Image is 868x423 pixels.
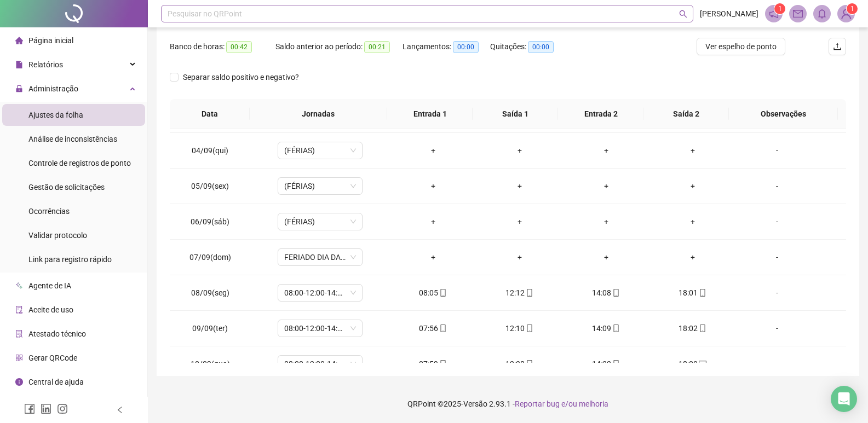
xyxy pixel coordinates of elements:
span: Aceite de uso [28,305,73,314]
div: + [485,144,554,157]
span: audit [15,306,23,314]
span: home [15,37,23,44]
div: Banco de horas: [170,40,275,53]
span: mobile [525,289,533,297]
img: 76871 [838,5,854,22]
span: 10/09(qua) [191,360,230,368]
div: - [745,144,809,157]
span: Gerar QRCode [28,354,77,362]
div: - [745,180,809,192]
span: Página inicial [28,36,73,45]
button: Ver espelho de ponto [697,38,785,55]
div: 14:08 [572,287,641,299]
span: mobile [698,325,706,332]
span: mobile [438,289,447,297]
span: (FÉRIAS) [284,178,356,194]
span: Ajustes da folha [28,111,83,119]
span: mobile [525,325,533,332]
span: 08:00-12:00-14:00-18:00 [284,320,356,337]
div: + [399,144,468,157]
div: 07:56 [399,322,468,334]
span: 00:00 [453,41,479,53]
div: 12:12 [485,287,554,299]
span: info-circle [15,378,23,386]
div: + [572,180,641,192]
div: + [399,180,468,192]
th: Jornadas [250,99,387,129]
span: 1 [778,5,782,13]
div: + [658,216,727,228]
span: 08/09(seg) [191,288,229,297]
div: 08:05 [399,287,468,299]
span: mobile [438,360,447,368]
span: 00:42 [226,41,252,53]
span: Versão [463,399,487,408]
span: 1 [850,5,854,13]
div: + [572,251,641,263]
span: search [679,10,687,18]
span: (FÉRIAS) [284,142,356,159]
span: Gestão de solicitações [28,183,105,192]
div: Quitações: [490,40,574,53]
div: - [745,287,809,299]
span: solution [15,330,23,338]
span: mobile [698,289,706,297]
div: Saldo anterior ao período: [275,40,403,53]
span: 04/09(qui) [192,146,228,155]
span: 00:00 [528,41,554,53]
span: mobile [611,360,620,368]
span: mobile [525,360,533,368]
div: - [745,251,809,263]
span: lock [15,85,23,92]
div: + [485,216,554,228]
div: Open Intercom Messenger [831,386,857,412]
span: 08:00-12:00-14:00-18:00 [284,285,356,301]
span: FERIADO DIA DA INDEPENDÊNCIA [284,249,356,265]
div: + [399,251,468,263]
span: Agente de IA [28,281,71,290]
footer: QRPoint © 2025 - 2.93.1 - [148,385,868,423]
div: + [658,251,727,263]
span: qrcode [15,354,23,362]
span: mobile [438,325,447,332]
span: Validar protocolo [28,231,87,240]
th: Entrada 2 [558,99,643,129]
div: + [572,144,641,157]
span: Reportar bug e/ou melhoria [515,399,608,408]
div: Lançamentos: [403,40,490,53]
div: 18:02 [658,322,727,334]
span: 05/09(sex) [191,182,229,190]
span: facebook [24,403,35,414]
div: + [485,180,554,192]
span: Relatórios [28,60,63,69]
th: Saída 1 [473,99,558,129]
div: 12:38 [485,358,554,370]
div: 14:09 [572,322,641,334]
th: Observações [729,99,838,129]
div: + [399,216,468,228]
span: Observações [738,108,829,120]
div: + [658,180,727,192]
th: Entrada 1 [387,99,473,129]
span: [PERSON_NAME] [700,8,758,20]
div: + [485,251,554,263]
span: Separar saldo positivo e negativo? [179,71,303,83]
div: 18:00 [658,358,727,370]
div: + [658,144,727,157]
div: - [745,358,809,370]
div: - [745,322,809,334]
span: desktop [698,360,706,368]
div: 18:01 [658,287,727,299]
span: file [15,61,23,68]
span: 08:00-12:00-14:00-18:00 [284,356,356,372]
span: Atestado técnico [28,329,86,338]
span: Análise de inconsistências [28,135,117,143]
span: mail [793,9,803,19]
div: 14:22 [572,358,641,370]
span: Ocorrências [28,207,70,216]
span: instagram [57,403,68,414]
th: Saída 2 [643,99,729,129]
span: upload [833,42,842,51]
span: linkedin [41,403,51,414]
span: 06/09(sáb) [191,217,229,226]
